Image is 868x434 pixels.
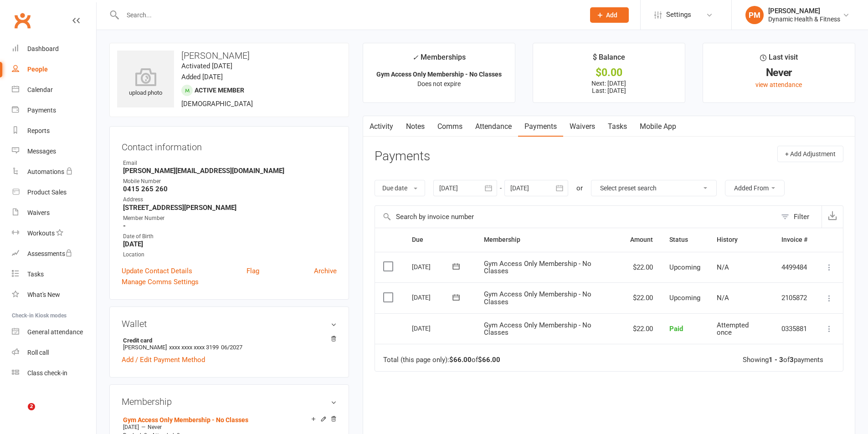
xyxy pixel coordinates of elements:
a: Archive [314,266,337,276]
th: Invoice # [773,228,816,251]
span: Attempted once [717,321,749,337]
th: Membership [476,228,622,251]
a: Attendance [469,116,518,137]
strong: $66.00 [449,356,472,364]
h3: Wallet [122,319,337,329]
div: Dynamic Health & Fitness [768,15,840,23]
strong: $66.00 [478,356,500,364]
a: General attendance kiosk mode [12,322,96,342]
span: 2 [28,403,35,410]
div: Mobile Number [123,177,337,186]
span: xxxx xxxx xxxx 3199 [169,344,219,351]
a: Tasks [601,116,633,137]
span: Add [606,11,617,19]
strong: - [123,222,337,230]
span: Settings [666,5,691,25]
div: Showing of payments [743,356,823,364]
div: Messages [27,148,56,155]
a: Update Contact Details [122,266,192,276]
a: Notes [400,116,431,137]
h3: Contact information [122,138,337,152]
a: Waivers [563,116,601,137]
iframe: Intercom live chat [9,403,31,425]
th: Amount [622,228,661,251]
span: Upcoming [669,294,700,302]
div: Roll call [27,349,49,356]
div: Filter [794,211,809,222]
span: Paid [669,325,683,333]
strong: [STREET_ADDRESS][PERSON_NAME] [123,204,337,212]
div: Address [123,195,337,204]
a: Roll call [12,342,96,363]
td: $22.00 [622,313,661,344]
li: [PERSON_NAME] [122,336,337,352]
time: Activated [DATE] [181,62,232,70]
div: Product Sales [27,189,67,196]
i: ✓ [412,53,418,62]
div: [PERSON_NAME] [768,7,840,15]
div: PM [745,6,764,24]
div: Location [123,250,337,259]
a: Flag [247,266,259,276]
span: Upcoming [669,263,700,271]
a: Workouts [12,223,96,244]
div: Automations [27,168,64,175]
a: Reports [12,121,96,141]
div: Never [711,68,847,77]
span: Gym Access Only Membership - No Classes [484,260,591,276]
a: Messages [12,141,96,162]
span: Gym Access Only Membership - No Classes [484,321,591,337]
a: Product Sales [12,182,96,203]
div: Date of Birth [123,232,337,241]
div: General attendance [27,328,83,336]
div: Payments [27,107,56,114]
div: Waivers [27,209,50,216]
a: Waivers [12,203,96,223]
th: Due [404,228,476,251]
a: Gym Access Only Membership - No Classes [123,416,248,424]
input: Search by invoice number [375,206,776,228]
div: Dashboard [27,45,59,52]
a: Comms [431,116,469,137]
td: 2105872 [773,282,816,313]
a: Class kiosk mode [12,363,96,383]
a: Mobile App [633,116,683,137]
div: Assessments [27,250,72,257]
a: Payments [518,116,563,137]
div: What's New [27,291,60,298]
p: Next: [DATE] Last: [DATE] [541,80,677,94]
button: Added From [725,180,785,196]
a: Calendar [12,80,96,100]
strong: 0415 265 260 [123,185,337,193]
span: [DATE] [123,424,139,430]
th: History [709,228,773,251]
strong: Gym Access Only Membership - No Classes [376,71,502,78]
td: 4499484 [773,252,816,283]
div: Email [123,159,337,168]
strong: [PERSON_NAME][EMAIL_ADDRESS][DOMAIN_NAME] [123,167,337,175]
div: upload photo [117,68,174,98]
div: Class check-in [27,369,67,377]
td: 0335881 [773,313,816,344]
div: $0.00 [541,68,677,77]
div: Reports [27,127,50,134]
div: — [121,424,337,431]
a: Clubworx [11,9,34,32]
strong: 3 [790,356,794,364]
div: Calendar [27,86,53,93]
span: Active member [195,87,244,94]
a: view attendance [755,81,802,88]
span: Never [148,424,162,430]
input: Search... [120,9,578,21]
strong: [DATE] [123,240,337,248]
th: Status [661,228,709,251]
div: Total (this page only): of [383,356,500,364]
a: What's New [12,285,96,305]
a: Activity [363,116,400,137]
a: Dashboard [12,39,96,59]
a: Manage Comms Settings [122,276,199,287]
div: $ Balance [593,51,625,68]
a: Automations [12,162,96,182]
span: Gym Access Only Membership - No Classes [484,290,591,306]
div: or [576,183,583,194]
